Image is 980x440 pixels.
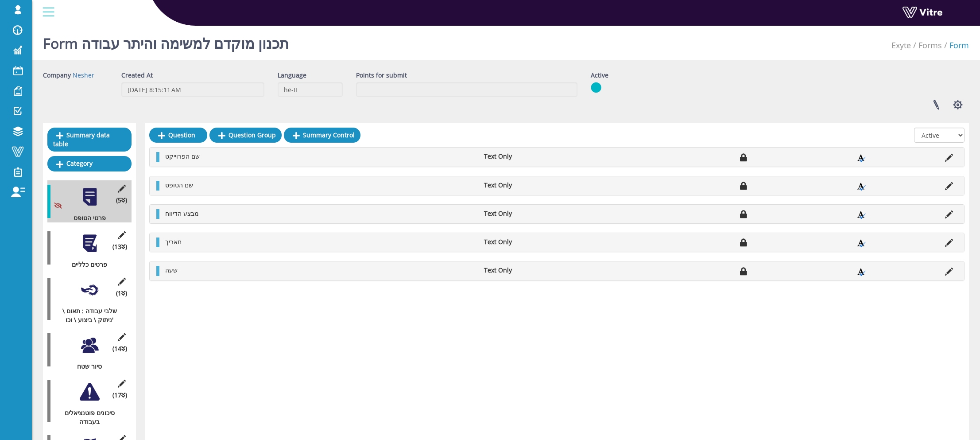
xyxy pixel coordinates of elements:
[918,40,942,51] a: Forms
[165,152,200,160] span: שם הפרוייקט
[47,260,125,269] div: פרטים כלליים
[591,71,608,80] label: Active
[480,266,599,275] li: Text Only
[47,307,125,324] div: שלבי עבודה : תאום \ ניתוק \ ביצוע \ וכו'
[43,22,289,60] h1: Form תכנון מוקדם למשימה והיתר עבודה
[47,362,125,371] div: סיור שטח
[73,71,94,79] a: Nesher
[480,181,599,190] li: Text Only
[47,156,132,171] a: Category
[278,71,306,80] label: Language
[480,238,599,246] li: Text Only
[116,196,127,205] span: (5 )
[43,71,71,80] label: Company
[165,266,178,274] span: שעה
[165,209,199,218] span: מבצע הדיווח
[112,242,127,251] span: (13 )
[480,152,599,161] li: Text Only
[284,128,360,143] a: Summary Control
[47,128,132,152] a: Summary data table
[47,409,125,426] div: סיכונים פוטנציאלים בעבודה
[165,181,193,189] span: שם הטופס
[47,214,125,222] div: פרטי הטופס
[116,289,127,298] span: (1 )
[165,238,182,246] span: תאריך
[591,82,601,93] img: yes
[209,128,282,143] a: Question Group
[121,71,153,80] label: Created At
[149,128,207,143] a: Question
[112,391,127,400] span: (17 )
[942,40,969,51] li: Form
[356,71,407,80] label: Points for submit
[891,40,911,51] a: Exyte
[112,344,127,353] span: (14 )
[480,209,599,218] li: Text Only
